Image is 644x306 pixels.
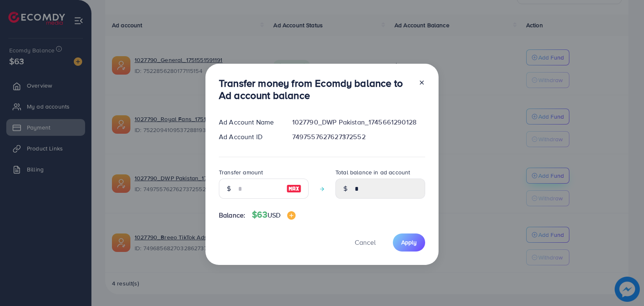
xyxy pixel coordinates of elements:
[286,184,301,194] img: image
[219,210,245,220] span: Balance:
[252,210,296,220] h4: $63
[355,238,376,247] span: Cancel
[286,117,432,127] div: 1027790_DWP Pakistan_1745661290128
[335,168,410,176] label: Total balance in ad account
[344,233,386,252] button: Cancel
[401,238,417,246] span: Apply
[212,117,286,127] div: Ad Account Name
[267,210,280,220] span: USD
[286,132,432,142] div: 7497557627627372552
[219,77,412,101] h3: Transfer money from Ecomdy balance to Ad account balance
[393,233,425,252] button: Apply
[287,211,296,220] img: image
[212,132,286,142] div: Ad Account ID
[219,168,263,176] label: Transfer amount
